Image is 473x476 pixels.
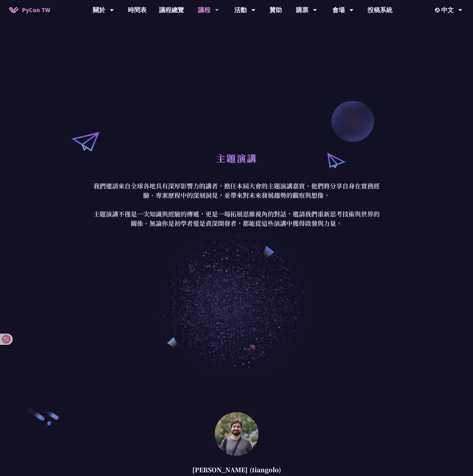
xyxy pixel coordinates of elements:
img: Locale Icon [435,8,441,12]
a: PyCon TW [3,2,56,18]
img: Home icon of PyCon TW 2025 [9,7,19,13]
h1: 主題演講 [216,149,257,167]
img: Sebastián Ramírez (tiangolo) [215,412,258,456]
span: PyCon TW [22,5,50,15]
p: 我們邀請來自全球各地具有深厚影響力的講者，擔任本屆大會的主題演講嘉賓。他們將分享自身在實務經驗、專案歷程中的深刻洞見，並帶來對未來發展趨勢的觀察與想像。 主題演講不僅是一次知識與經驗的傳遞，更是... [92,181,381,228]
